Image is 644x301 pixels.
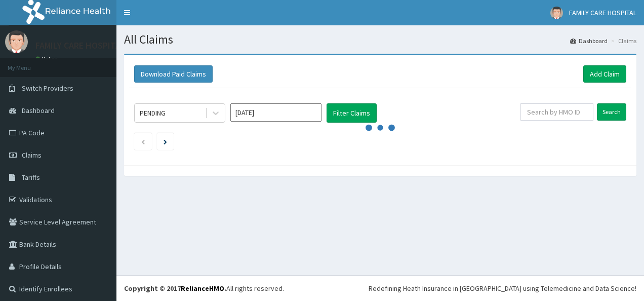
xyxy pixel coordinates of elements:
input: Search by HMO ID [520,103,593,121]
p: FAMILY CARE HOSPITAL [35,41,125,50]
a: RelianceHMO [181,284,224,293]
a: Online [35,55,60,62]
li: Claims [609,36,636,45]
div: PENDING [140,108,166,118]
span: Tariffs [22,173,40,182]
button: Download Paid Claims [134,65,213,83]
div: Redefining Heath Insurance in [GEOGRAPHIC_DATA] using Telemedicine and Data Science! [369,283,636,293]
footer: All rights reserved. [116,275,644,301]
span: FAMILY CARE HOSPITAL [569,8,636,17]
a: Add Claim [583,65,626,83]
span: Switch Providers [22,84,73,93]
h1: All Claims [124,33,636,46]
svg: audio-loading [365,112,395,143]
strong: Copyright © 2017 . [124,284,226,293]
img: User Image [5,30,28,53]
input: Search [597,103,626,121]
span: Claims [22,150,42,160]
a: Previous page [141,137,145,146]
a: Dashboard [570,36,608,45]
span: Dashboard [22,106,55,115]
img: User Image [550,7,563,19]
button: Filter Claims [327,103,377,123]
a: Next page [164,137,167,146]
input: Select Month and Year [230,103,321,122]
